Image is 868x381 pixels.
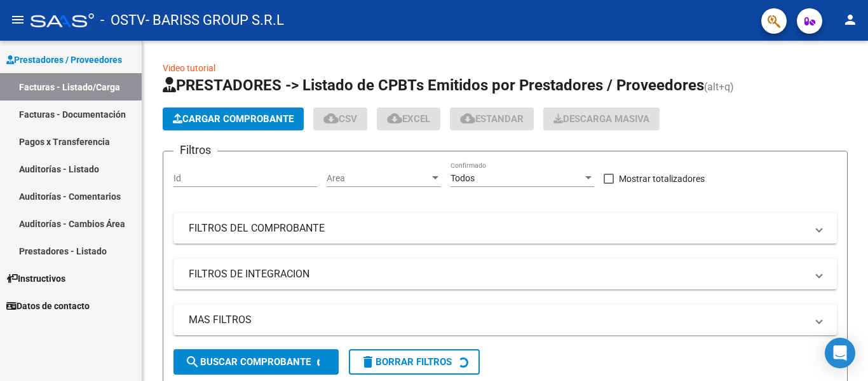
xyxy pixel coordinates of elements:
mat-icon: person [843,12,858,27]
mat-expansion-panel-header: FILTROS DEL COMPROBANTE [173,213,837,244]
mat-icon: search [185,354,200,370]
span: Estandar [460,113,524,125]
mat-panel-title: FILTROS DEL COMPROBANTE [189,221,806,235]
mat-icon: cloud_download [460,111,475,126]
mat-panel-title: MAS FILTROS [189,313,806,327]
button: EXCEL [377,107,440,130]
span: EXCEL [387,113,430,125]
mat-icon: menu [10,12,25,27]
span: Mostrar totalizadores [619,171,705,186]
mat-icon: cloud_download [387,111,402,126]
app-download-masive: Descarga masiva de comprobantes (adjuntos) [543,107,660,130]
span: Datos de contacto [6,299,90,313]
mat-icon: cloud_download [323,111,339,126]
span: Descarga Masiva [553,113,649,125]
span: PRESTADORES -> Listado de CPBTs Emitidos por Prestadores / Proveedores [163,76,704,94]
span: Instructivos [6,272,65,286]
span: - OSTV [100,6,146,34]
mat-expansion-panel-header: FILTROS DE INTEGRACION [173,259,837,289]
span: Prestadores / Proveedores [6,53,122,67]
span: (alt+q) [704,81,734,93]
mat-icon: delete [360,354,376,370]
mat-panel-title: FILTROS DE INTEGRACION [189,267,806,281]
span: - BARISS GROUP S.R.L [146,6,284,34]
button: Buscar Comprobante [173,349,339,375]
button: CSV [313,107,367,130]
button: Cargar Comprobante [163,107,304,130]
a: Video tutorial [163,63,215,73]
span: Borrar Filtros [360,356,452,368]
span: Cargar Comprobante [173,113,294,125]
span: CSV [323,113,357,125]
div: Open Intercom Messenger [825,338,855,368]
span: Todos [451,173,475,183]
mat-expansion-panel-header: MAS FILTROS [173,305,837,335]
span: Area [327,173,430,184]
h3: Filtros [173,141,217,159]
span: Buscar Comprobante [185,356,311,368]
button: Descarga Masiva [543,107,660,130]
button: Borrar Filtros [349,349,480,375]
button: Estandar [450,107,534,130]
